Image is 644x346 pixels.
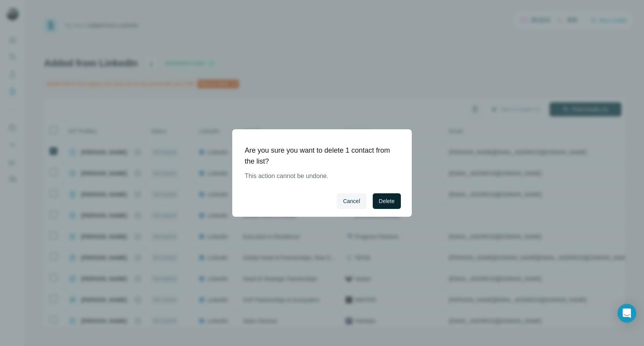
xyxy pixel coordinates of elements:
[245,171,393,181] p: This action cannot be undone.
[373,193,401,209] button: Delete
[343,197,360,205] span: Cancel
[337,193,366,209] button: Cancel
[379,197,395,205] span: Delete
[245,145,393,167] h1: Are you sure you want to delete 1 contact from the list?
[617,304,636,323] div: Open Intercom Messenger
